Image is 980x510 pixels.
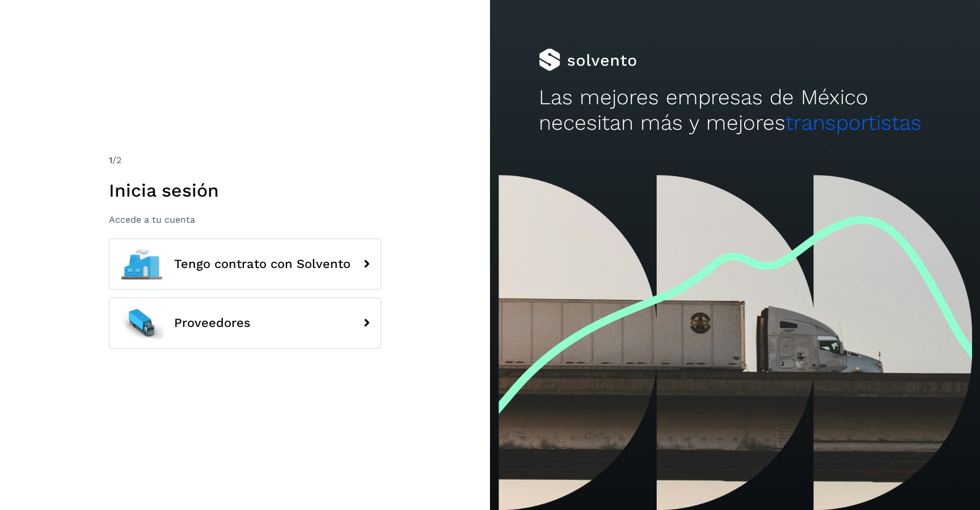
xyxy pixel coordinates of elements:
span: Tengo contrato con Solvento [174,257,350,271]
button: Proveedores [109,297,381,348]
div: /2 [109,154,381,167]
span: Proveedores [174,316,251,330]
span: 1 [109,155,112,165]
h2: Las mejores empresas de México necesitan más y mejores [539,85,931,135]
button: Tengo contrato con Solvento [109,239,381,290]
span: transportistas [785,110,922,135]
h1: Inicia sesión [109,180,381,201]
p: Accede a tu cuenta [109,214,381,225]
